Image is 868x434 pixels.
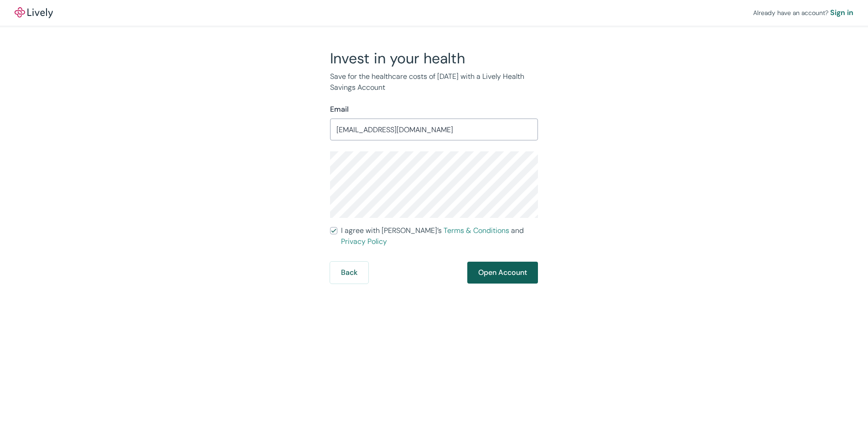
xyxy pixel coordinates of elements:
span: I agree with [PERSON_NAME]’s and [341,225,538,247]
p: Save for the healthcare costs of [DATE] with a Lively Health Savings Account [330,71,538,93]
a: Privacy Policy [341,237,387,246]
h2: Invest in your health [330,49,538,67]
button: Back [330,262,368,284]
img: Lively [15,7,53,18]
a: Sign in [830,7,853,18]
label: Email [330,104,349,115]
a: LivelyLively [15,7,53,18]
button: Open Account [467,262,538,284]
a: Terms & Conditions [444,226,509,235]
div: Already have an account? [753,7,853,18]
